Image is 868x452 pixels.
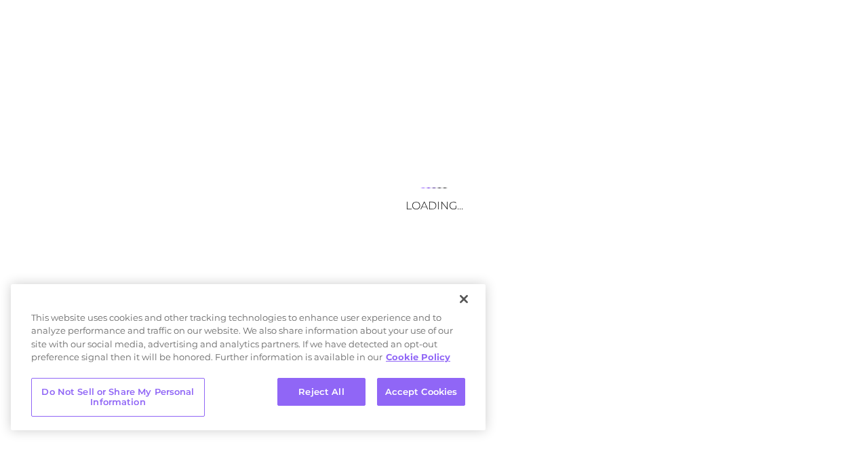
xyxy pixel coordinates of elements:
[11,311,486,371] div: This website uses cookies and other tracking technologies to enhance user experience and to analy...
[11,284,486,430] div: Privacy
[277,378,366,406] button: Reject All
[449,284,479,314] button: Close
[377,378,465,406] button: Accept Cookies
[298,199,570,212] h3: Loading...
[31,378,205,417] button: Do Not Sell or Share My Personal Information
[386,351,450,362] a: More information about your privacy, opens in a new tab
[11,284,486,430] div: Cookie banner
